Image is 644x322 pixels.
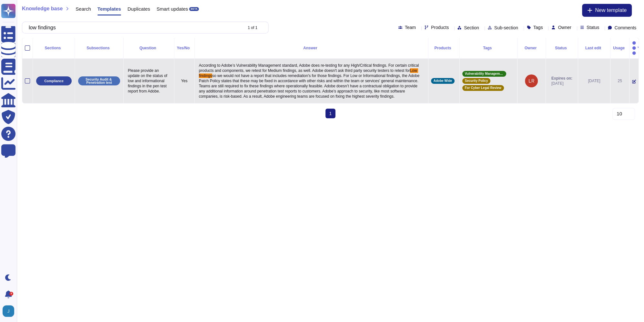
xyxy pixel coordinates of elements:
[199,63,420,73] span: According to Adobe’s Vulnerability Management standard, Adobe does re-testing for any High/Critic...
[199,68,418,78] span: Low findings
[44,79,64,83] p: Compliance
[582,4,632,17] button: New template
[405,25,416,30] span: Team
[548,46,575,50] div: Status
[97,6,121,11] span: Templates
[157,6,188,11] span: Smart updates
[613,78,627,83] div: 25
[177,78,192,83] p: Yes
[462,46,515,50] div: Tags
[465,86,501,90] span: For Cyber Legal Review
[177,46,192,50] div: Yes/No
[126,66,171,95] p: Please provide an update on the status of low and informational findings in the pen test report f...
[199,73,421,99] span: so we would not have a report that includes remediation's for those findings. For Low or Informat...
[520,46,543,50] div: Owner
[581,46,608,50] div: Last edit
[80,78,118,84] p: Security Audit & Penetration test
[558,25,571,30] span: Owner
[465,72,504,75] span: Vulnerability Management Standard
[595,8,627,13] span: New template
[36,46,72,50] div: Sections
[587,25,599,30] span: Status
[434,79,452,83] span: Adobe Wide
[3,305,14,317] img: user
[465,79,488,83] span: Security Policy
[26,22,242,33] input: Search by keywords
[614,25,636,30] span: Comments
[197,46,425,50] div: Answer
[431,46,457,50] div: Products
[76,6,91,11] span: Search
[581,78,608,83] div: [DATE]
[431,25,449,30] span: Products
[533,25,543,30] span: Tags
[551,76,572,81] span: Expires on:
[128,6,150,11] span: Duplicates
[613,46,627,50] div: Usage
[494,25,518,30] span: Sub-section
[525,74,538,87] img: user
[9,292,13,296] div: 5
[126,46,171,50] div: Question
[1,304,19,318] button: user
[189,7,199,11] div: BETA
[551,81,572,86] span: [DATE]
[248,26,257,30] div: 1 of 1
[22,6,63,11] span: Knowledge base
[77,46,121,50] div: Subsections
[325,109,336,118] span: 1
[464,25,479,30] span: Section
